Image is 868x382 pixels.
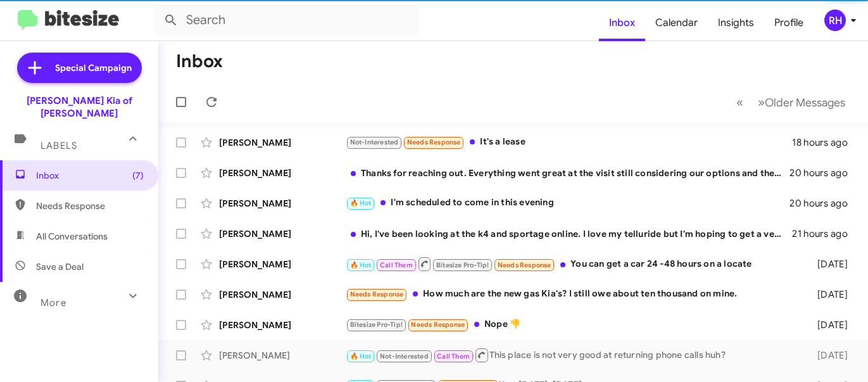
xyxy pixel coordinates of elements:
[153,5,419,35] input: Search
[599,4,645,41] a: Inbox
[814,10,854,31] button: RH
[350,261,372,269] span: 🔥 Hot
[792,136,858,149] div: 18 hours ago
[219,197,346,210] div: [PERSON_NAME]
[804,288,858,301] div: [DATE]
[729,89,853,115] nav: Page navigation example
[380,261,413,269] span: Call Them
[346,227,792,240] div: Hi, I've been looking at the k4 and sportage online. I love my telluride but I'm hoping to get a ...
[437,352,470,360] span: Call Them
[824,10,846,31] div: RH
[132,169,144,182] span: (7)
[219,288,346,301] div: [PERSON_NAME]
[436,261,489,269] span: Bitesize Pro-Tip!
[346,196,789,210] div: I'm scheduled to come in this evening
[346,167,789,179] div: Thanks for reaching out. Everything went great at the visit still considering our options and the...
[789,197,858,210] div: 20 hours ago
[804,258,858,271] div: [DATE]
[792,227,858,240] div: 21 hours ago
[804,319,858,331] div: [DATE]
[346,317,804,332] div: Nope 👎
[176,51,223,72] h1: Inbox
[346,256,804,272] div: You can get a car 24 -48 hours on a locate
[36,260,84,273] span: Save a Deal
[41,297,66,309] span: More
[41,140,77,151] span: Labels
[411,321,465,329] span: Needs Response
[17,53,142,83] a: Special Campaign
[219,227,346,240] div: [PERSON_NAME]
[729,89,751,115] button: Previous
[758,94,765,110] span: »
[219,136,346,149] div: [PERSON_NAME]
[645,4,708,41] a: Calendar
[350,199,372,207] span: 🔥 Hot
[498,261,551,269] span: Needs Response
[346,287,804,302] div: How much are the new gas Kia's? I still owe about ten thousand on mine.
[350,290,404,298] span: Needs Response
[380,352,429,360] span: Not-Interested
[708,4,764,41] a: Insights
[789,167,858,179] div: 20 hours ago
[804,349,858,362] div: [DATE]
[219,349,346,362] div: [PERSON_NAME]
[36,169,144,182] span: Inbox
[219,319,346,331] div: [PERSON_NAME]
[764,4,814,41] a: Profile
[350,352,372,360] span: 🔥 Hot
[55,61,132,74] span: Special Campaign
[765,96,845,110] span: Older Messages
[407,138,461,146] span: Needs Response
[219,258,346,271] div: [PERSON_NAME]
[350,321,403,329] span: Bitesize Pro-Tip!
[36,200,144,212] span: Needs Response
[346,135,792,150] div: It's a lease
[219,167,346,179] div: [PERSON_NAME]
[750,89,853,115] button: Next
[736,94,743,110] span: «
[350,138,399,146] span: Not-Interested
[346,347,804,363] div: This place is not very good at returning phone calls huh?
[36,230,108,243] span: All Conversations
